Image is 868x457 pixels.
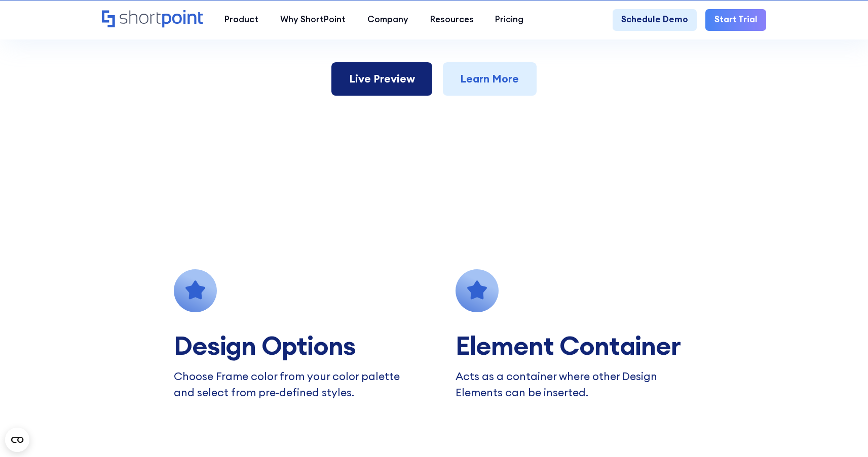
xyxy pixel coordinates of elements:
a: Pricing [484,9,535,31]
div: Why ShortPoint [280,13,346,26]
h2: Design Options [174,331,438,360]
div: Company [367,13,408,26]
a: Schedule Demo [613,9,697,31]
iframe: Chat Widget [686,340,868,457]
p: Choose Frame color from your color palette and select from pre-defined styles. [174,368,412,401]
a: Start Trial [705,9,766,31]
a: Home [102,10,203,29]
div: Resources [430,13,474,26]
a: Product [214,9,270,31]
a: Learn More [443,62,537,96]
a: Company [356,9,419,31]
a: Resources [419,9,484,31]
p: Acts as a container where other Design Elements can be inserted. [456,368,694,401]
div: Pricing [495,13,523,26]
a: Why ShortPoint [270,9,357,31]
div: Product [224,13,258,26]
a: Live Preview [331,62,432,96]
button: Open CMP widget [5,428,29,452]
h2: Element Container [456,331,720,360]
